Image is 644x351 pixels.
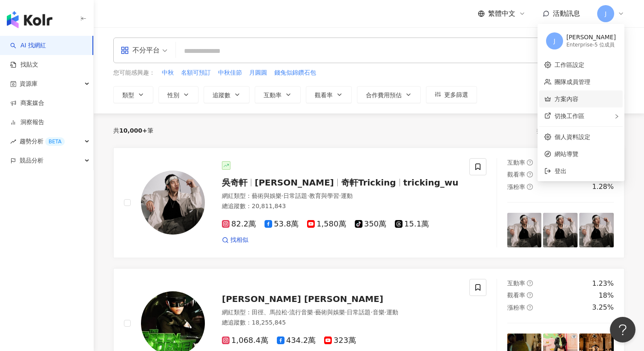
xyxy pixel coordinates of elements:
[527,171,533,177] span: question-circle
[385,309,386,316] span: ·
[555,113,584,119] span: 切換工作區
[566,33,616,42] div: [PERSON_NAME]
[218,69,242,77] span: 中秋佳節
[313,309,315,316] span: ·
[592,279,614,288] div: 1.23%
[222,192,459,200] div: 網紅類型 ：
[249,69,267,77] span: 月圓圓
[426,86,477,103] button: 更多篩選
[306,86,352,103] button: 觀看率
[366,92,402,99] span: 合作費用預估
[218,68,242,78] button: 中秋佳節
[283,192,307,199] span: 日常話題
[537,124,589,137] div: 排序：
[307,192,309,199] span: ·
[10,61,38,69] a: 找貼文
[222,220,256,229] span: 82.2萬
[555,96,578,102] a: 方案內容
[204,86,250,103] button: 追蹤數
[488,9,515,18] span: 繁體中文
[45,137,65,146] div: BETA
[282,192,283,199] span: ·
[10,41,46,50] a: searchAI 找網紅
[10,139,16,145] span: rise
[274,68,316,78] button: 錢兔似錦鑽石包
[527,292,533,298] span: question-circle
[222,308,459,317] div: 網紅類型 ：
[119,127,147,134] span: 10,000+
[222,236,248,244] a: 找相似
[403,177,459,188] span: tricking_wu
[543,213,578,247] img: post-image
[579,213,614,247] img: post-image
[222,336,268,345] span: 1,068.4萬
[121,44,160,57] div: 不分平台
[527,160,533,165] span: question-circle
[264,220,299,229] span: 53.8萬
[222,177,247,188] span: 吳奇軒
[357,86,421,103] button: 合作費用預估
[181,68,211,78] button: 名額可預訂
[315,309,345,316] span: 藝術與娛樂
[113,69,155,77] span: 您可能感興趣：
[141,171,205,235] img: KOL Avatar
[555,78,590,85] a: 團隊成員管理
[252,309,287,316] span: 田徑、馬拉松
[222,319,459,327] div: 總追蹤數 ： 18,255,845
[315,92,333,99] span: 觀看率
[395,220,429,229] span: 15.1萬
[347,309,371,316] span: 日常話題
[20,151,43,170] span: 競品分析
[507,183,525,190] span: 漲粉率
[555,133,590,140] a: 個人資料設定
[7,11,52,28] img: logo
[121,46,129,55] span: appstore
[507,213,542,247] img: post-image
[264,92,282,99] span: 互動率
[610,317,635,342] iframe: Help Scout Beacon - Open
[222,294,383,304] span: [PERSON_NAME] [PERSON_NAME]
[230,236,248,244] span: 找相似
[527,184,533,190] span: question-circle
[287,309,289,316] span: ·
[113,127,153,134] div: 共 筆
[289,309,313,316] span: 流行音樂
[339,192,341,199] span: ·
[20,132,65,151] span: 趨勢分析
[371,309,372,316] span: ·
[277,336,316,345] span: 434.2萬
[345,309,347,316] span: ·
[527,305,533,310] span: question-circle
[566,41,616,49] div: Enterprise - 5 位成員
[507,171,525,178] span: 觀看率
[20,74,37,93] span: 資源庫
[113,148,624,258] a: KOL Avatar吳奇軒[PERSON_NAME]奇軒Trickingtricking_wu網紅類型：藝術與娛樂·日常話題·教育與學習·運動總追蹤數：20,811,84382.2萬53.8萬1...
[554,36,555,46] span: J
[167,92,179,99] span: 性別
[10,118,44,127] a: 洞察報告
[444,91,468,98] span: 更多篩選
[158,86,198,103] button: 性別
[507,280,525,287] span: 互動率
[507,159,525,166] span: 互動率
[113,86,153,103] button: 類型
[162,69,174,77] span: 中秋
[555,61,584,68] a: 工作區設定
[555,149,618,159] span: 網站導覽
[373,309,385,316] span: 音樂
[592,303,614,312] div: 3.25%
[122,92,134,99] span: 類型
[255,86,301,103] button: 互動率
[309,192,339,199] span: 教育與學習
[274,69,316,77] span: 錢兔似錦鑽石包
[555,168,566,174] span: 登出
[341,177,396,188] span: 奇軒Tricking
[507,304,525,311] span: 漲粉率
[341,192,353,199] span: 運動
[324,336,356,345] span: 323萬
[605,9,607,18] span: J
[222,202,459,211] div: 總追蹤數 ： 20,811,843
[181,69,211,77] span: 名額可預訂
[255,177,334,188] span: [PERSON_NAME]
[355,220,386,229] span: 350萬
